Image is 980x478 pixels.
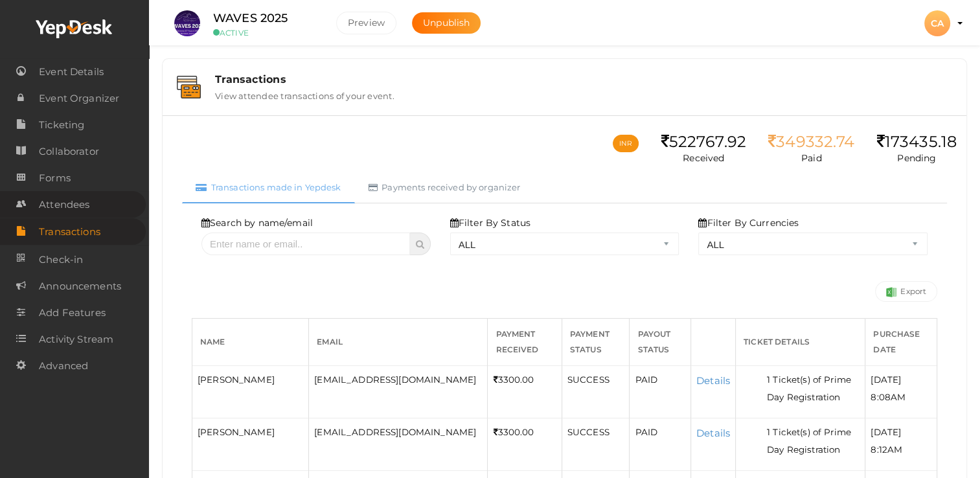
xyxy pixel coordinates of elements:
span: Event Organizer [39,85,119,111]
span: Announcements [39,273,121,299]
span: SUCCESS [567,427,610,437]
th: Payment Status [562,318,630,365]
small: ACTIVE [213,28,317,38]
span: Collaborator [39,139,99,165]
img: Success [886,287,896,297]
span: Forms [39,165,71,191]
span: [EMAIL_ADDRESS][DOMAIN_NAME] [314,374,476,385]
span: 3300.00 [493,427,534,437]
span: SUCCESS [567,374,610,385]
a: Details [696,374,730,387]
th: Purchase Date [865,318,937,365]
label: WAVES 2025 [213,9,288,28]
span: Transactions [39,219,100,245]
div: 522767.92 [661,133,746,152]
a: Transactions View attendee transactions of your event. [169,91,960,104]
span: Check-in [39,247,83,273]
button: CA [920,10,954,37]
label: View attendee transactions of your event. [215,85,394,101]
th: Ticket Details [736,318,865,365]
button: Unpublish [412,12,481,34]
span: Activity Stream [39,326,113,352]
th: Payment Received [488,318,562,365]
div: Transactions [215,73,952,85]
span: [EMAIL_ADDRESS][DOMAIN_NAME] [314,427,476,437]
td: PAID [630,418,691,470]
p: Received [661,152,746,165]
span: Ticketing [39,112,84,138]
label: Filter By Status [450,216,530,229]
td: PAID [630,365,691,418]
label: Filter By Currencies [698,216,799,229]
span: Event Details [39,59,104,85]
p: Pending [877,152,957,165]
th: Email [309,318,488,365]
span: 3300.00 [493,374,534,385]
profile-pic: CA [924,17,950,29]
li: 1 Ticket(s) of Prime Day Registration [767,371,860,406]
input: Enter name or email.. [201,233,410,255]
button: INR [613,135,639,152]
a: Payments received by organizer [355,172,534,203]
span: Unpublish [423,17,470,28]
a: Details [696,427,730,439]
span: Add Features [39,300,106,326]
a: Export [875,281,937,302]
a: Transactions made in Yepdesk [182,172,355,203]
th: Payout Status [630,318,691,365]
div: 173435.18 [877,133,957,152]
label: Search by name/email [201,216,313,229]
span: [DATE] 8:12AM [871,427,902,455]
li: 1 Ticket(s) of Prime Day Registration [767,424,860,459]
img: bank-details.svg [177,76,201,98]
span: Attendees [39,192,89,218]
button: Preview [336,12,396,34]
img: S4WQAGVX_small.jpeg [174,10,200,36]
span: [PERSON_NAME] [198,374,275,385]
div: CA [924,10,950,36]
span: [DATE] 8:08AM [871,374,906,402]
span: [PERSON_NAME] [198,427,275,437]
div: 349332.74 [768,133,854,152]
p: Paid [768,152,854,165]
span: Advanced [39,353,88,379]
th: Name [192,318,309,365]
